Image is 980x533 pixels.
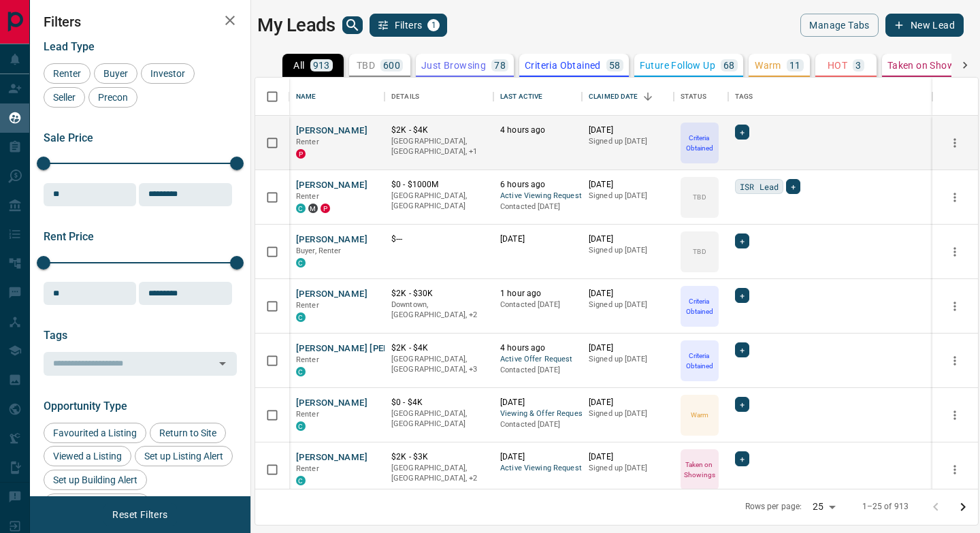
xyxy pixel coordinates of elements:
[296,451,367,464] button: [PERSON_NAME]
[887,61,974,70] p: Taken on Showings
[885,14,964,37] button: New Lead
[945,351,965,371] button: more
[582,78,674,116] div: Claimed Date
[296,246,342,255] span: Buyer, Renter
[48,474,142,485] span: Set up Building Alert
[735,78,753,116] div: Tags
[500,342,575,354] p: 4 hours ago
[391,397,487,408] p: $0 - $4K
[48,427,142,438] span: Favourited a Listing
[740,398,745,411] span: +
[391,136,487,157] p: Toronto
[589,354,667,365] p: Signed up [DATE]
[500,365,575,376] p: Contacted [DATE]
[391,463,487,484] p: Midtown | Central, Toronto
[154,427,221,438] span: Return to Site
[44,230,94,243] span: Rent Price
[296,149,306,159] div: property.ca
[589,245,667,256] p: Signed up [DATE]
[589,451,667,463] p: [DATE]
[391,408,487,430] p: [GEOGRAPHIC_DATA], [GEOGRAPHIC_DATA]
[296,421,306,431] div: condos.ca
[99,68,133,79] span: Buyer
[638,87,657,106] button: Sort
[681,78,706,116] div: Status
[391,233,487,245] p: $---
[500,78,542,116] div: Last Active
[682,351,717,371] p: Criteria Obtained
[589,463,667,474] p: Signed up [DATE]
[370,14,448,37] button: Filters1
[257,14,336,36] h1: My Leads
[609,61,621,70] p: 58
[691,410,708,420] p: Warm
[391,179,487,191] p: $0 - $1000M
[146,68,190,79] span: Investor
[589,136,667,147] p: Signed up [DATE]
[500,419,575,430] p: Contacted [DATE]
[44,470,147,490] div: Set up Building Alert
[48,68,86,79] span: Renter
[93,92,133,103] span: Precon
[740,234,745,248] span: +
[740,289,745,302] span: +
[945,187,965,208] button: more
[44,446,131,466] div: Viewed a Listing
[296,476,306,485] div: condos.ca
[385,78,493,116] div: Details
[213,354,232,373] button: Open
[693,192,706,202] p: TBD
[44,14,237,30] h2: Filters
[800,14,878,37] button: Manage Tabs
[391,288,487,300] p: $2K - $30K
[296,179,367,192] button: [PERSON_NAME]
[293,61,304,70] p: All
[494,61,506,70] p: 78
[693,246,706,257] p: TBD
[682,133,717,153] p: Criteria Obtained
[429,20,438,30] span: 1
[735,451,749,466] div: +
[740,452,745,466] span: +
[296,78,316,116] div: Name
[735,125,749,140] div: +
[745,501,802,513] p: Rows per page:
[735,288,749,303] div: +
[855,61,861,70] p: 3
[589,78,638,116] div: Claimed Date
[44,40,95,53] span: Lead Type
[945,405,965,425] button: more
[728,78,932,116] div: Tags
[945,296,965,317] button: more
[391,451,487,463] p: $2K - $3K
[807,497,840,517] div: 25
[296,204,306,213] div: condos.ca
[755,61,781,70] p: Warm
[44,423,146,443] div: Favourited a Listing
[589,408,667,419] p: Signed up [DATE]
[296,410,319,419] span: Renter
[296,301,319,310] span: Renter
[44,63,91,84] div: Renter
[103,503,176,526] button: Reset Filters
[296,192,319,201] span: Renter
[589,233,667,245] p: [DATE]
[289,78,385,116] div: Name
[140,451,228,462] span: Set up Listing Alert
[296,312,306,322] div: condos.ca
[296,464,319,473] span: Renter
[94,63,137,84] div: Buyer
[500,451,575,463] p: [DATE]
[589,300,667,310] p: Signed up [DATE]
[723,61,735,70] p: 68
[525,61,601,70] p: Criteria Obtained
[150,423,226,443] div: Return to Site
[391,125,487,136] p: $2K - $4K
[589,191,667,201] p: Signed up [DATE]
[313,61,330,70] p: 913
[791,180,796,193] span: +
[296,397,367,410] button: [PERSON_NAME]
[500,179,575,191] p: 6 hours ago
[589,179,667,191] p: [DATE]
[945,242,965,262] button: more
